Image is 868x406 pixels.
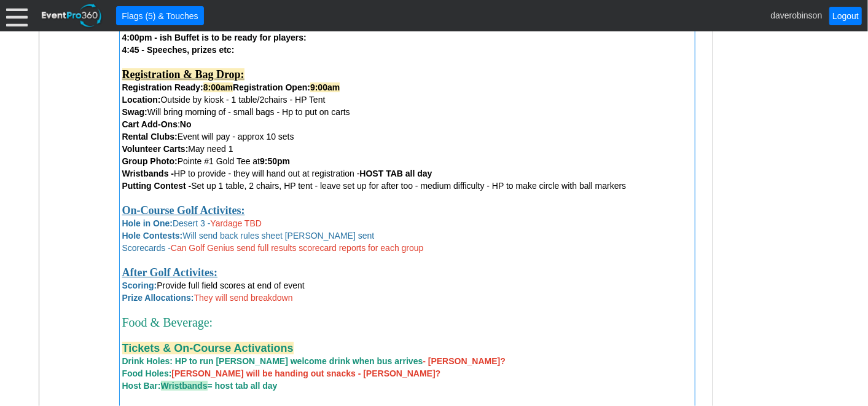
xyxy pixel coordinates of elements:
span: Tickets & On-Course Activations [122,342,294,354]
div: Pointe #1 Gold Tee at [122,155,692,167]
strong: Scoring: [122,281,157,290]
span: - [PERSON_NAME]? [423,356,506,366]
strong: Putting Contest - [122,181,192,191]
strong: Volunteer Carts: [122,144,189,154]
div: Set up 1 table, 2 chairs, HP tent - leave set up for after too - medium difficulty - HP to make c... [122,180,692,192]
strong: 4:45 - Speeches, prizes etc: [122,45,235,55]
span: Flags (5) & Touches [119,9,200,22]
div: May need 1 [122,143,692,155]
strong: 9:50pm [260,156,290,166]
strong: Prize Allocations: [122,293,194,303]
span: daverobinson [770,10,822,20]
strong: Registration Ready: Registration Open: [122,82,340,92]
strong: Hole in One: [122,218,173,228]
span: Can Golf Genius send full results scorecard reports for each group [171,243,424,253]
span: 8:00am [203,82,233,92]
div: HP to provide - they will hand out at registration - [122,167,692,180]
strong: On-Course Golf Activites: [122,204,245,217]
strong: No [180,119,192,129]
span: Food & Beverage: [122,316,213,329]
span: Host Bar: = host tab all day [122,381,278,391]
a: Logout [829,7,862,25]
span: Desert 3 - [122,218,262,228]
span: Registration & Bag Drop: [122,68,244,81]
span: Will send back rules sheet [PERSON_NAME] sent [122,231,375,241]
strong: Group Photo: [122,156,178,166]
strong: Rental Clubs: [122,132,178,141]
span: Drink Holes: HP to run [PERSON_NAME] welcome drink when bus arrives [122,356,506,366]
span: Wristbands [161,381,208,391]
div: Outside by kiosk - 1 table/2chairs - HP Tent [122,94,692,106]
strong: After Golf Activites: [122,266,218,279]
span: Flags (5) & Touches [119,10,200,22]
strong: 4:00pm - ish Buffet is to be ready for players: [122,33,307,42]
img: EventPro360 [40,2,104,30]
span: [PERSON_NAME] will be handing out snacks - [PERSON_NAME]? [171,368,440,378]
span: They will send breakdown [194,293,292,303]
strong: Cart Add-Ons [122,119,178,129]
strong: Location: [122,95,161,105]
div: Will bring morning of - small bags - Hp to put on carts [122,106,692,118]
div: Menu: Click or 'Crtl+M' to toggle menu open/close [6,5,28,26]
span: Food Holes: [122,368,441,378]
span: Scorecards - [122,243,424,253]
span: 9:00am [310,82,340,92]
strong: Hole Contests: [122,231,183,241]
span: Provide full field scores at end of event [157,281,304,290]
strong: Wristbands - [122,169,174,178]
div: Event will pay - approx 10 sets [122,130,692,143]
strong: Swag: [122,107,147,117]
span: Yardage TBD [210,218,262,228]
strong: HOST TAB all day [360,169,432,178]
div: : [122,118,692,130]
